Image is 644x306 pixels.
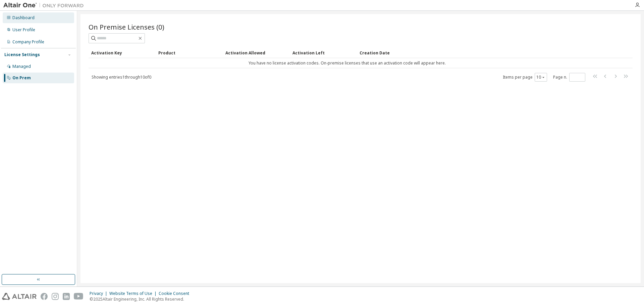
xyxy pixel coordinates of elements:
[74,293,84,300] img: youtube.svg
[90,296,193,302] p: © 2025 Altair Engineering, Inc. All Rights Reserved.
[89,22,164,32] span: On Premise Licenses (0)
[12,27,35,33] div: User Profile
[92,74,151,80] span: Showing entries 1 through 10 of 0
[4,52,40,57] div: License Settings
[12,15,35,20] div: Dashboard
[89,58,606,68] td: You have no license activation codes. On-premise licenses that use an activation code will appear...
[12,39,44,45] div: Company Profile
[12,64,31,69] div: Managed
[503,73,547,82] span: Items per page
[12,75,31,81] div: On Prem
[91,47,153,58] div: Activation Key
[158,47,220,58] div: Product
[52,293,59,300] img: instagram.svg
[63,293,70,300] img: linkedin.svg
[2,293,37,300] img: altair_logo.svg
[41,293,48,300] img: facebook.svg
[292,47,354,58] div: Activation Left
[109,291,159,296] div: Website Terms of Use
[536,75,545,80] button: 10
[360,47,603,58] div: Creation Date
[3,2,87,9] img: Altair One
[159,291,193,296] div: Cookie Consent
[553,73,585,82] span: Page n.
[225,47,287,58] div: Activation Allowed
[90,291,109,296] div: Privacy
